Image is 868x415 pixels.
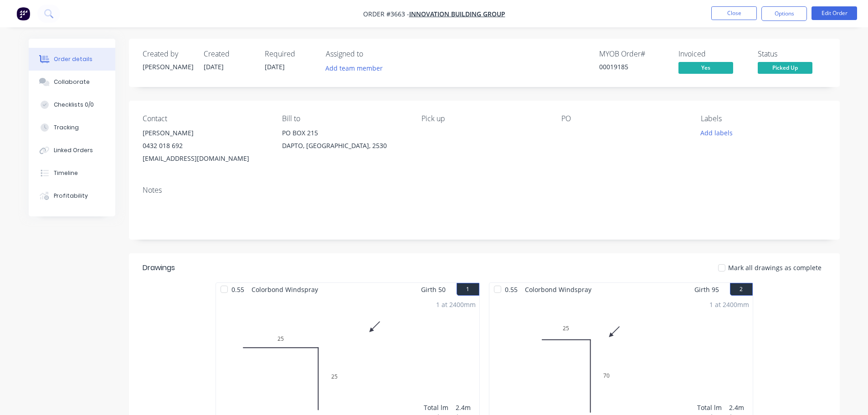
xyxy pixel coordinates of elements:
[282,127,407,139] div: PO BOX 215
[54,55,92,63] div: Order details
[204,50,254,58] div: Created
[326,62,388,74] button: Add team member
[561,114,686,123] div: PO
[424,403,448,412] div: Total lm
[143,114,267,123] div: Contact
[248,283,322,296] span: Colorbond Windspray
[758,50,826,58] div: Status
[282,127,407,156] div: PO BOX 215DAPTO, [GEOGRAPHIC_DATA], 2530
[54,169,78,177] div: Timeline
[29,162,115,184] button: Timeline
[501,283,521,296] span: 0.55
[730,283,753,296] button: 2
[29,116,115,139] button: Tracking
[265,50,315,58] div: Required
[16,7,30,20] img: Factory
[143,152,267,165] div: [EMAIL_ADDRESS][DOMAIN_NAME]
[143,62,193,72] div: [PERSON_NAME]
[29,71,115,93] button: Collaborate
[709,300,749,309] div: 1 at 2400mm
[326,50,417,58] div: Assigned to
[143,186,826,195] div: Notes
[29,48,115,71] button: Order details
[143,262,175,273] div: Drawings
[204,62,224,71] span: [DATE]
[421,283,446,296] span: Girth 50
[54,123,79,132] div: Tracking
[282,114,407,123] div: Bill to
[54,101,94,109] div: Checklists 0/0
[696,127,738,139] button: Add labels
[143,127,267,165] div: [PERSON_NAME]0432 018 692[EMAIL_ADDRESS][DOMAIN_NAME]
[409,10,505,18] a: INNOVATION BUILDING GROUP
[761,6,807,21] button: Options
[421,114,546,123] div: Pick up
[457,283,479,296] button: 1
[54,146,93,154] div: Linked Orders
[711,6,757,20] button: Close
[320,62,387,74] button: Add team member
[521,283,595,296] span: Colorbond Windspray
[29,184,115,207] button: Profitability
[143,50,193,58] div: Created by
[228,283,248,296] span: 0.55
[694,283,719,296] span: Girth 95
[143,139,267,152] div: 0432 018 692
[728,263,822,272] span: Mark all drawings as complete
[599,62,668,72] div: 00019185
[599,50,668,58] div: MYOB Order #
[758,62,812,76] button: Picked Up
[697,403,722,412] div: Total lm
[812,6,857,20] button: Edit Order
[143,127,267,139] div: [PERSON_NAME]
[701,114,826,123] div: Labels
[29,139,115,162] button: Linked Orders
[265,62,285,71] span: [DATE]
[54,192,88,200] div: Profitability
[758,62,812,73] span: Picked Up
[456,403,476,412] div: 2.4m
[678,62,733,73] span: Yes
[678,50,747,58] div: Invoiced
[29,93,115,116] button: Checklists 0/0
[54,78,90,86] div: Collaborate
[436,300,476,309] div: 1 at 2400mm
[729,403,749,412] div: 2.4m
[363,10,409,18] span: Order #3663 -
[282,139,407,152] div: DAPTO, [GEOGRAPHIC_DATA], 2530
[837,384,859,406] iframe: Intercom live chat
